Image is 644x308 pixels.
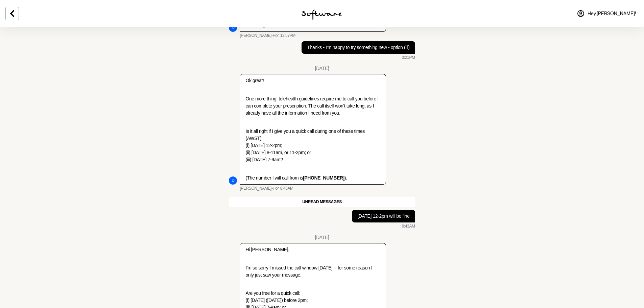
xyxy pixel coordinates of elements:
[402,224,415,229] time: 2025-09-17T01:43:44.737Z
[245,128,380,163] p: Is it all right if I give you a quick call during one of these times (AWST): (i) [DATE] 12-2pm; (...
[402,55,415,61] time: 2025-09-15T07:21:40.479Z
[303,175,344,181] strong: [PHONE_NUMBER]
[229,176,237,185] div: D
[357,213,409,220] p: [DATE] 12-2pm will be fine
[280,33,295,39] time: 2025-09-15T04:57:51.515Z
[245,264,380,279] p: I'm so sorry I missed the call window [DATE] -- for some reason I only just saw your message.
[307,44,409,51] p: Thanks - I'm happy to try something new - option (iii)
[245,246,380,253] p: Hi [PERSON_NAME],
[280,186,293,191] time: 2025-09-17T00:45:24.154Z
[240,186,279,191] span: [PERSON_NAME]-Hor
[229,176,237,185] div: Dr. Kirsty Wallace-Hor
[245,77,380,84] p: Ok great!
[240,33,279,39] span: [PERSON_NAME]-Hor
[315,235,329,240] div: [DATE]
[245,95,380,117] p: One more thing: telehealth guidelines require me to call you before I can complete your prescript...
[302,9,342,20] img: software logo
[315,66,329,71] div: [DATE]
[245,174,380,182] p: (The number I will call from is ).
[229,197,415,208] div: unread messages
[229,24,237,32] div: D
[229,24,237,32] div: Dr. Kirsty Wallace-Hor
[573,5,640,22] a: Hey,[PERSON_NAME]!
[588,11,636,17] span: Hey, [PERSON_NAME] !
